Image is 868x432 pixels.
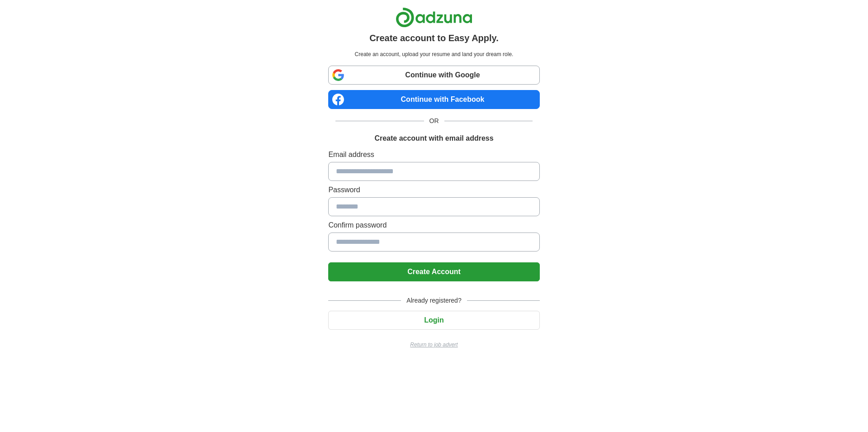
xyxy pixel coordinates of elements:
[328,90,539,109] a: Continue with Facebook
[396,7,472,28] img: Adzuna logo
[328,185,539,195] label: Password
[328,311,539,330] button: Login
[328,341,539,349] a: Return to job advert
[424,116,444,126] span: OR
[328,220,539,231] label: Confirm password
[328,262,539,281] button: Create Account
[330,50,538,58] p: Create an account, upload your resume and land your dream role.
[401,296,467,305] span: Already registered?
[374,133,493,144] h1: Create account with email address
[369,31,499,45] h1: Create account to Easy Apply.
[328,149,539,160] label: Email address
[328,316,539,324] a: Login
[328,66,539,85] a: Continue with Google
